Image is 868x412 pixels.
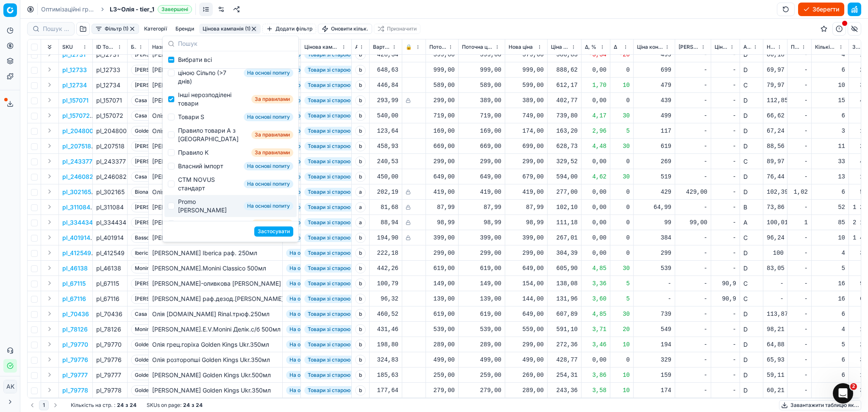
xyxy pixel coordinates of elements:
[715,127,736,135] div: -
[45,370,55,380] button: Expand
[791,44,799,50] span: Поточний ціновий індекс (Сільпо)
[585,157,606,166] div: 0,00
[62,142,91,150] button: pl_207518
[462,111,501,120] div: 719,00
[614,96,630,105] div: 0
[462,44,493,50] span: Поточна ціна
[62,340,88,349] p: pl_79770
[614,66,630,74] div: 0
[637,111,671,120] div: 499
[614,173,630,181] div: 30
[62,203,90,212] p: pl_311084
[462,142,501,150] div: 669,00
[62,371,88,379] p: pl_79777
[304,173,411,181] span: Товари зі старою ціною Сільпо (>7 днів)
[178,60,240,86] div: Товари зі старою ціною Сільпо (>7 днів)
[45,110,55,120] button: Expand
[767,44,775,50] span: Новий ціновий індекс (Сільпо)
[551,173,578,181] div: 594,00
[251,220,293,228] span: За правилами
[131,65,181,75] span: [PERSON_NAME]
[45,156,55,166] button: Expand
[62,279,86,288] button: pl_67115
[679,157,707,166] div: -
[429,111,455,120] div: 719,00
[585,173,606,181] div: 4,62
[62,173,93,181] button: pl_246082
[45,95,55,105] button: Expand
[637,44,663,50] span: Ціна конкурента (Сільпо)
[373,81,398,89] div: 446,84
[244,180,293,188] span: На основі попиту
[62,81,87,89] button: pl_12734
[178,126,248,143] div: Правило товари А з [GEOGRAPHIC_DATA]
[39,400,49,410] button: 1
[41,5,95,14] a: Оптимізаційні групи
[373,44,390,50] span: Вартість
[178,175,240,192] div: СТМ NOVUS стандарт
[251,95,293,103] span: За правилами
[767,66,784,74] div: 69,97
[152,142,279,150] div: [PERSON_NAME].Pure Light [PERSON_NAME] с/б 0,5л
[509,44,533,50] span: Нова ціна
[791,157,808,166] div: -
[743,157,759,166] div: C
[355,65,366,75] span: b
[244,113,293,121] span: На основі попиту
[715,66,736,74] div: -
[551,111,578,120] div: 739,80
[172,24,198,34] button: Бренди
[45,202,55,212] button: Expand
[96,157,124,166] div: pl_243377
[152,96,279,105] div: [PERSON_NAME] з виногр.кісточок C.[PERSON_NAME] 500мл
[62,111,90,120] button: pl_157072
[509,142,544,150] div: 699,00
[244,202,293,210] span: На основі попиту
[767,157,784,166] div: 89,97
[767,111,784,120] div: 66,62
[767,96,784,105] div: 112,85
[815,173,845,181] div: 13
[767,173,784,181] div: 76,44
[304,188,411,196] span: Товари зі старою ціною Сільпо (>7 днів)
[355,156,366,167] span: b
[815,142,845,150] div: 11
[43,25,69,33] input: Пошук по SKU або назві
[45,171,55,181] button: Expand
[429,142,455,150] div: 669,00
[743,96,759,105] div: D
[178,91,248,108] div: Інші нерозподілені товари
[45,339,55,349] button: Expand
[551,157,578,166] div: 329,52
[178,162,223,170] div: Власний імпорт
[62,188,91,196] p: pl_302165
[679,111,707,120] div: -
[355,126,366,136] span: b
[637,66,671,74] div: 699
[373,96,398,105] div: 293,99
[178,35,293,52] input: Пошук
[45,42,55,52] button: Expand all
[637,157,671,166] div: 269
[355,95,366,106] span: b
[815,111,845,120] div: 6
[462,127,501,135] div: 169,00
[373,173,398,181] div: 450,00
[62,249,91,257] button: pl_412549
[715,111,736,120] div: -
[131,172,194,182] span: Casa [PERSON_NAME]
[45,385,55,395] button: Expand
[462,96,501,105] div: 389,00
[429,157,455,166] div: 299,00
[45,248,55,258] button: Expand
[743,111,759,120] div: D
[62,127,93,135] p: pl_204800
[131,126,231,136] span: Golden Kings of [GEOGRAPHIC_DATA]
[373,111,398,120] div: 540,00
[798,3,844,16] button: Зберегти
[92,24,139,34] button: Фільтр (1)
[96,173,124,181] div: pl_246082
[45,80,55,90] button: Expand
